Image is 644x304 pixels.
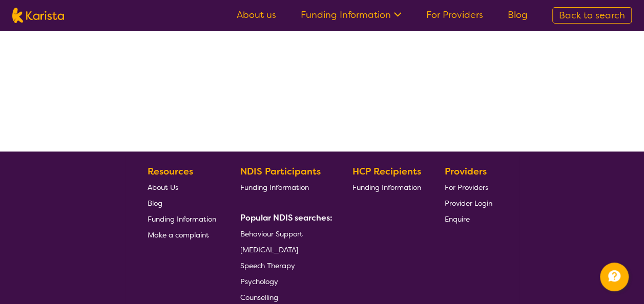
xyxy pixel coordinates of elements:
a: Psychology [240,273,328,289]
img: Karista logo [12,8,64,23]
a: Provider Login [445,195,492,211]
span: [MEDICAL_DATA] [240,245,298,254]
span: Back to search [559,9,625,21]
span: Funding Information [148,214,216,224]
span: Blog [148,199,162,208]
a: About us [237,9,276,21]
span: Funding Information [240,183,309,192]
a: About Us [148,179,216,195]
span: Speech Therapy [240,261,295,270]
span: Funding Information [352,183,421,192]
span: Counselling [240,293,278,302]
span: Provider Login [445,199,492,208]
a: Funding Information [301,9,402,21]
span: Make a complaint [148,230,209,240]
a: For Providers [426,9,483,21]
span: For Providers [445,183,488,192]
a: For Providers [445,179,492,195]
span: Psychology [240,277,278,286]
a: [MEDICAL_DATA] [240,242,328,257]
span: About Us [148,183,178,192]
button: Channel Menu [600,263,629,291]
b: Resources [148,165,193,178]
b: NDIS Participants [240,165,321,178]
a: Funding Information [148,211,216,227]
a: Make a complaint [148,227,216,243]
a: Behaviour Support [240,226,328,242]
span: Enquire [445,214,470,224]
span: Behaviour Support [240,229,303,238]
a: Funding Information [240,179,328,195]
a: Blog [148,195,216,211]
a: Funding Information [352,179,421,195]
b: Providers [445,165,487,178]
a: Enquire [445,211,492,227]
a: Back to search [552,7,632,24]
a: Speech Therapy [240,257,328,273]
b: Popular NDIS searches: [240,212,333,223]
b: HCP Recipients [352,165,421,178]
a: Blog [508,9,528,21]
